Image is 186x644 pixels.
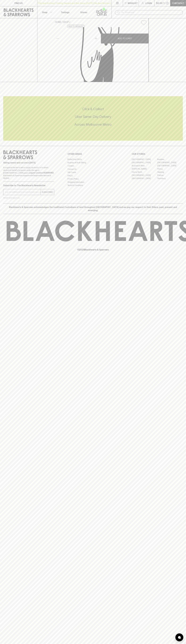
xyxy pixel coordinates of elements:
a: SHOP [63,21,69,23]
a: Business & Bulk Gifting [68,161,119,164]
p: OTHER AREAS [68,152,119,156]
h5: Uber Same-Day Delivery [3,114,183,119]
button: Add to wishlist [140,19,147,26]
a: Brunswick West [132,164,157,167]
a: HOME [55,21,61,23]
img: bubble-icon [178,636,181,639]
a: Prahran [157,174,183,177]
a: FAQ's [68,174,119,177]
p: OUR STORES [132,152,183,156]
button: SUBSCRIBE [41,189,54,195]
a: Contact Us [68,167,119,171]
p: We will never spam you [3,197,54,199]
a: [GEOGRAPHIC_DATA] [157,164,183,167]
button: Shop [37,6,56,18]
img: Japanese Jigger Stainless 15 / 30ml [53,27,149,82]
button: ADD TO CART [101,34,149,43]
p: Login [145,2,152,5]
p: Sibling owned and run since [DATE] [3,161,54,164]
p: $0.00 [156,2,162,5]
p: ADD TO CART [118,37,132,40]
p: Wishlist [128,2,138,5]
a: Privacy Policy [68,177,119,180]
p: FIND US [14,2,23,5]
a: Braddon [157,158,183,161]
a: [GEOGRAPHIC_DATA] [132,158,157,161]
h5: Click & Collect [3,107,183,111]
a: Thornbury [157,177,183,180]
div: Call to action block [3,96,183,141]
a: Bottle Drop FAQ's [68,158,119,161]
p: Stores [80,11,87,14]
a: Tastings [56,6,74,18]
p: SUBSCRIBE [42,191,53,194]
p: Tastings [61,11,69,14]
a: [GEOGRAPHIC_DATA] [132,161,157,164]
a: [GEOGRAPHIC_DATA] [132,177,157,180]
h5: Across Melbourne Metro [3,122,183,127]
p: Subscribe to The Blackhearts Newsletter [3,184,54,187]
a: Fitzroy [157,167,183,170]
a: Geelong [157,170,183,174]
input: e.g. jane@blackheartsandsparrows.com.au [5,190,41,194]
a: [PERSON_NAME] [132,167,157,170]
p: Checkout [172,2,184,5]
p: Shop [42,11,47,14]
p: 0 [167,2,168,4]
a: Gift Cards [68,171,119,174]
p: Blackhearts & Sparrows acknowledges the traditional Custodians of land throughout [GEOGRAPHIC_DAT... [5,206,181,212]
a: Careers [68,164,119,167]
a: Terms & Conditions [68,184,119,187]
a: [GEOGRAPHIC_DATA] [157,161,183,164]
p: It is against the law to sell or supply alcohol to, or to obtain alcohol on behalf of a person un... [3,166,54,179]
a: Stores [74,6,93,18]
input: Try "Pinot noir" [121,10,181,15]
button: Add to wishlist [67,25,85,28]
a: [GEOGRAPHIC_DATA] [132,174,157,177]
strong: Liquor License #32064953 [29,172,54,174]
a: Shipping Information [68,180,119,184]
a: Fitzroy North [132,170,157,174]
